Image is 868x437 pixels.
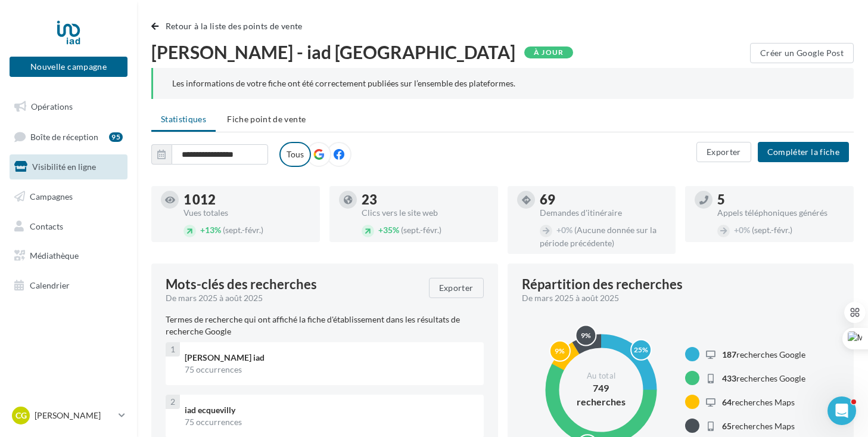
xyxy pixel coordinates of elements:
div: 75 occurrences [185,416,474,428]
span: recherches Maps [722,421,795,431]
span: 433 [722,373,736,383]
div: [PERSON_NAME] iad [185,352,474,364]
span: + [200,225,205,235]
p: Termes de recherche qui ont affiché la fiche d'établissement dans les résultats de recherche Google [166,314,484,337]
button: Nouvelle campagne [10,57,127,77]
span: Calendrier [30,280,70,290]
div: À jour [524,47,573,58]
span: Contacts [30,221,63,231]
div: 23 [362,193,489,206]
button: Exporter [696,142,751,162]
a: Médiathèque [7,243,130,268]
span: (sept.-févr.) [401,225,441,235]
span: Opérations [31,101,73,111]
span: Médiathèque [30,250,79,261]
span: [PERSON_NAME] - iad [GEOGRAPHIC_DATA] [151,43,515,61]
span: 65 [722,421,732,431]
span: + [734,225,739,235]
span: recherches Google [722,349,805,359]
span: 35% [378,225,399,235]
p: [PERSON_NAME] [35,410,114,421]
button: Compléter la fiche [758,142,849,162]
div: 5 [717,193,844,206]
div: Les informations de votre fiche ont été correctement publiées sur l’ensemble des plateformes. [172,78,835,89]
div: De mars 2025 à août 2025 [166,292,419,304]
a: Visibilité en ligne [7,154,130,179]
span: + [556,225,561,235]
span: Boîte de réception [30,131,98,141]
span: (sept.-févr.) [223,225,263,235]
a: Boîte de réception95 [7,124,130,150]
span: (sept.-févr.) [752,225,792,235]
span: 64 [722,397,732,407]
span: 187 [722,349,736,359]
span: recherches Maps [722,397,795,407]
span: (Aucune donnée sur la période précédente) [540,225,657,248]
div: 1 012 [183,193,310,206]
div: 95 [109,132,123,142]
button: Retour à la liste des points de vente [151,19,307,33]
div: Répartition des recherches [522,278,683,291]
div: 75 occurrences [185,364,474,376]
span: 0% [734,225,750,235]
div: Appels téléphoniques générés [717,209,844,217]
span: + [378,225,383,235]
span: recherches Google [722,373,805,383]
div: iad ecquevilly [185,404,474,416]
a: Calendrier [7,273,130,298]
button: Exporter [429,278,484,298]
a: Opérations [7,94,130,119]
div: Clics vers le site web [362,209,489,217]
div: 2 [166,395,180,409]
div: De mars 2025 à août 2025 [522,292,830,304]
a: CG [PERSON_NAME] [10,404,127,427]
span: Visibilité en ligne [32,162,96,172]
div: Demandes d'itinéraire [540,209,667,217]
label: Tous [279,142,311,167]
span: Fiche point de vente [227,114,306,124]
span: Retour à la liste des points de vente [166,21,303,31]
span: 13% [200,225,221,235]
button: Créer un Google Post [750,43,854,63]
a: Campagnes [7,184,130,209]
iframe: Intercom live chat [827,396,856,425]
div: 1 [166,342,180,357]
a: Contacts [7,214,130,239]
span: Mots-clés des recherches [166,278,317,291]
span: Campagnes [30,191,73,202]
span: 0% [556,225,573,235]
span: CG [15,410,27,421]
div: Vues totales [183,209,310,217]
div: 69 [540,193,667,206]
a: Compléter la fiche [753,146,854,156]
